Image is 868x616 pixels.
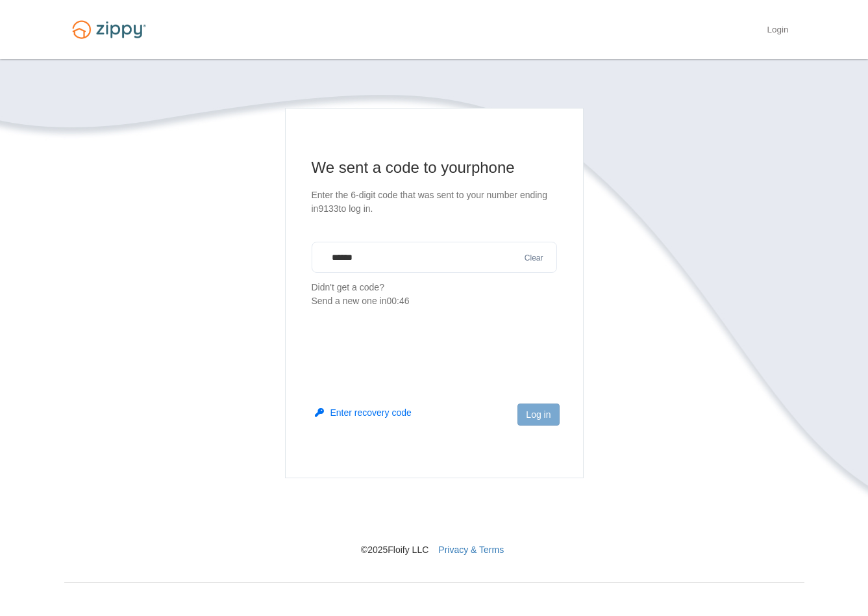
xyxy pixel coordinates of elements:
[312,157,557,178] h1: We sent a code to your phone
[64,478,804,556] nav: © 2025 Floify LLC
[521,252,547,264] button: Clear
[312,188,557,216] p: Enter the 6-digit code that was sent to your number ending in 9133 to log in.
[64,14,154,45] img: Logo
[438,545,504,555] a: Privacy & Terms
[517,404,559,426] button: Log in
[315,406,412,419] button: Enter recovery code
[312,294,557,308] div: Send a new one in 00:46
[312,281,557,308] p: Didn't get a code?
[767,25,788,38] a: Login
